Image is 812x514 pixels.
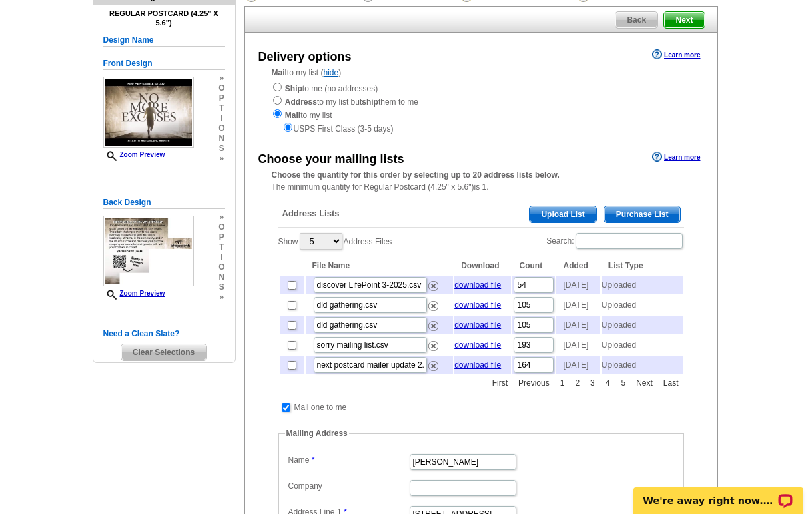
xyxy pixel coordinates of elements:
td: [DATE] [556,356,600,374]
div: to me (no addresses) to my list but them to me to my list [272,81,691,135]
td: Uploaded [602,296,683,314]
span: t [218,242,224,252]
a: Remove this list [428,358,438,368]
a: Remove this list [428,278,438,288]
strong: Mail [285,111,300,120]
a: download file [454,320,501,330]
span: » [218,154,224,164]
span: o [218,123,224,134]
h4: Regular Postcard (4.25" x 5.6") [103,9,225,27]
span: i [218,252,224,262]
span: Address Lists [282,208,340,220]
h5: Need a Clean Slate? [103,328,225,340]
span: s [218,144,224,154]
label: Name [288,454,408,466]
span: Purchase List [604,206,680,222]
span: » [218,212,224,222]
a: download file [454,280,501,290]
label: Search: [546,232,683,250]
span: p [218,232,224,242]
a: Remove this list [428,298,438,308]
td: [DATE] [556,316,600,334]
a: Remove this list [428,318,438,328]
h5: Design Name [103,34,225,47]
a: Last [660,377,682,389]
span: n [218,272,224,282]
span: Back [615,12,657,28]
img: small-thumb.jpg [103,216,194,286]
img: delete.png [428,301,438,311]
a: Zoom Preview [103,151,165,158]
a: 3 [587,377,598,389]
td: [DATE] [556,276,600,294]
a: First [489,377,511,389]
td: [DATE] [556,296,600,314]
a: hide [324,68,339,77]
h5: Front Design [103,57,225,70]
th: File Name [306,258,454,274]
strong: Address [285,97,317,107]
span: o [218,262,224,272]
strong: Choose the quantity for this order by selecting up to 20 address lists below. [272,170,560,180]
th: Count [512,258,555,274]
a: download file [454,300,501,310]
th: Added [556,258,600,274]
strong: ship [362,97,378,107]
a: 2 [572,377,583,389]
a: download file [454,340,501,350]
a: Remove this list [428,338,438,348]
span: p [218,93,224,103]
a: 5 [617,377,629,389]
legend: Mailing Address [285,427,349,439]
td: [DATE] [556,336,600,354]
th: Download [454,258,511,274]
label: Show Address Files [278,232,392,251]
span: Next [664,12,704,28]
td: Mail one to me [294,401,348,414]
a: Learn more [652,152,700,162]
th: List Type [602,258,683,274]
td: Uploaded [602,316,683,334]
div: to my list ( ) [245,67,717,135]
a: Previous [515,377,553,389]
a: 1 [557,377,568,389]
span: n [218,134,224,144]
span: » [218,292,224,302]
label: Company [288,480,408,492]
div: The minimum quantity for Regular Postcard (4.25" x 5.6")is 1. [245,169,717,193]
img: delete.png [428,281,438,291]
span: i [218,113,224,123]
a: Zoom Preview [103,290,165,297]
td: Uploaded [602,276,683,294]
select: ShowAddress Files [300,233,342,250]
h5: Back Design [103,196,225,209]
a: 4 [602,377,614,389]
span: o [218,83,224,93]
div: USPS First Class (3-5 days) [272,121,691,135]
img: small-thumb.jpg [103,77,194,148]
td: Uploaded [602,336,683,354]
span: Upload List [530,206,596,222]
a: Learn more [652,49,700,60]
input: Search: [576,233,683,249]
span: t [218,103,224,113]
span: Clear Selections [121,344,206,360]
img: delete.png [428,321,438,331]
td: Uploaded [602,356,683,374]
span: » [218,73,224,83]
strong: Mail [272,68,287,77]
iframe: LiveChat chat widget [625,472,812,514]
span: o [218,222,224,232]
a: Next [633,377,656,389]
div: Delivery options [258,48,352,66]
strong: Ship [285,84,302,93]
a: Back [615,11,658,29]
div: Choose your mailing lists [258,150,404,168]
img: delete.png [428,341,438,351]
a: download file [454,360,501,370]
span: s [218,282,224,292]
img: delete.png [428,361,438,371]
